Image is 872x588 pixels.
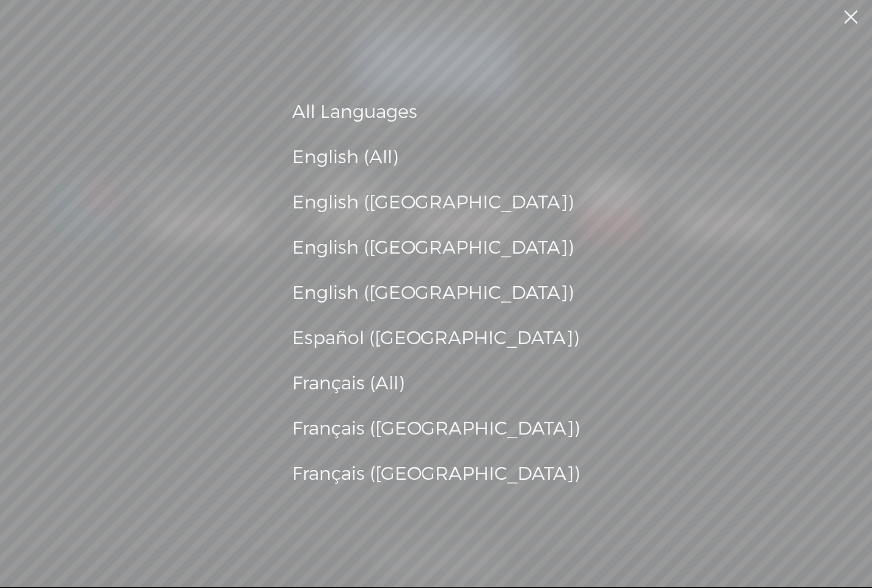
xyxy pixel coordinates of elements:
[292,96,580,129] div: All Languages
[292,322,580,355] div: Español ([GEOGRAPHIC_DATA])
[292,413,580,446] div: Français ([GEOGRAPHIC_DATA])
[292,232,580,265] div: English ([GEOGRAPHIC_DATA])
[292,186,580,219] div: English ([GEOGRAPHIC_DATA])
[292,458,580,491] div: Français ([GEOGRAPHIC_DATA])
[292,367,580,400] div: Français (All)
[292,141,580,174] div: English (All)
[292,277,580,310] div: English ([GEOGRAPHIC_DATA])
